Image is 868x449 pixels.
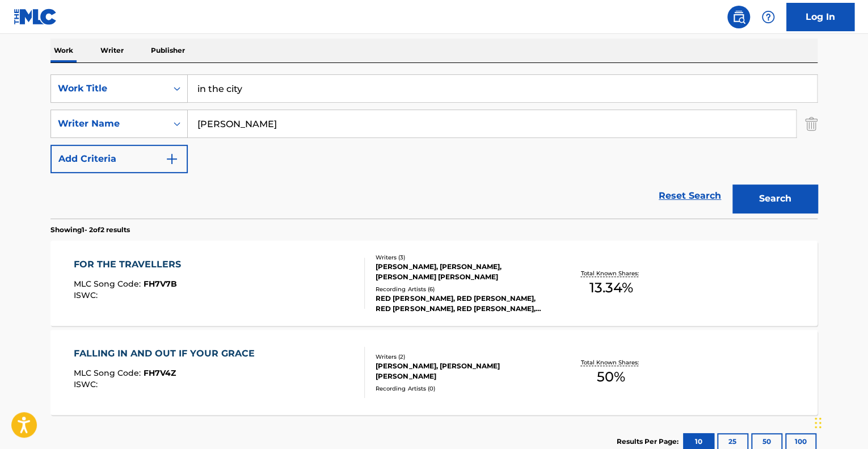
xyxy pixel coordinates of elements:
div: Writers ( 2 ) [376,353,547,361]
img: search [732,10,745,24]
a: FOR THE TRAVELLERSMLC Song Code:FH7V7BISWC:Writers (3)[PERSON_NAME], [PERSON_NAME], [PERSON_NAME]... [50,241,818,326]
p: Work [50,39,77,62]
div: [PERSON_NAME], [PERSON_NAME], [PERSON_NAME] [PERSON_NAME] [376,262,547,282]
button: Search [732,184,818,213]
img: MLC Logo [14,9,57,25]
span: MLC Song Code : [74,279,144,289]
p: Publisher [148,39,188,62]
form: Search Form [50,74,818,219]
a: Public Search [727,6,750,28]
p: Total Known Shares: [580,269,641,278]
div: Writer Name [58,117,160,131]
div: Writers ( 3 ) [376,253,547,262]
div: RED [PERSON_NAME], RED [PERSON_NAME], RED [PERSON_NAME], RED [PERSON_NAME], RED [PERSON_NAME] [376,293,547,314]
span: 50 % [597,367,625,387]
span: FH7V4Z [144,368,176,378]
div: FALLING IN AND OUT IF YOUR GRACE [74,347,260,360]
button: Add Criteria [50,145,188,173]
div: FOR THE TRAVELLERS [74,258,187,271]
p: Writer [97,39,127,62]
div: Recording Artists ( 6 ) [376,285,547,293]
div: Drag [815,406,821,440]
img: 9d2ae6d4665cec9f34b9.svg [165,152,179,166]
span: 13.34 % [589,278,633,298]
img: help [761,10,775,24]
a: FALLING IN AND OUT IF YOUR GRACEMLC Song Code:FH7V4ZISWC:Writers (2)[PERSON_NAME], [PERSON_NAME] ... [50,330,818,415]
p: Results Per Page: [617,437,681,447]
span: ISWC : [74,379,100,389]
p: Total Known Shares: [580,358,641,367]
div: Help [757,6,779,28]
iframe: Chat Widget [811,395,868,449]
div: Recording Artists ( 0 ) [376,384,547,393]
span: ISWC : [74,290,100,300]
div: [PERSON_NAME], [PERSON_NAME] [PERSON_NAME] [376,361,547,381]
p: Showing 1 - 2 of 2 results [50,225,130,235]
span: MLC Song Code : [74,368,144,378]
a: Reset Search [653,183,727,208]
img: Delete Criterion [805,110,818,138]
div: Work Title [58,82,160,95]
a: Log In [786,3,854,31]
span: FH7V7B [144,279,177,289]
